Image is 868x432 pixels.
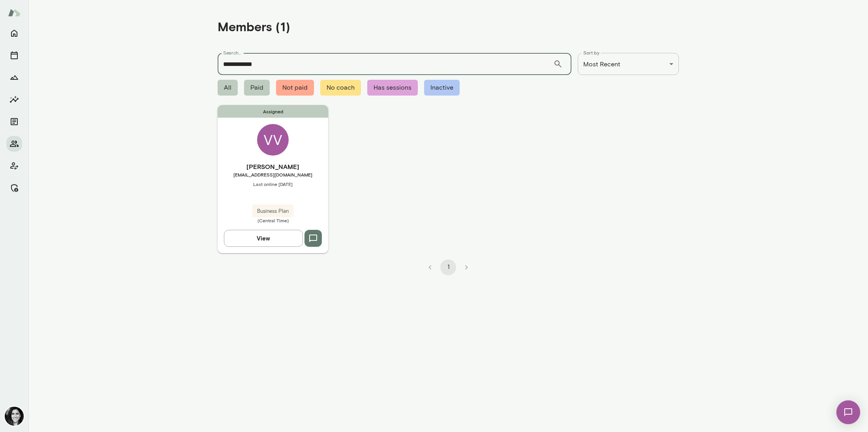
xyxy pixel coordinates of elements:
span: Last online [DATE] [218,181,328,187]
button: Insights [6,92,22,107]
button: View [224,230,303,246]
button: Documents [6,114,22,130]
label: Sort by [583,49,599,56]
span: Business Plan [252,207,293,215]
div: Most Recent [578,53,679,75]
span: Has sessions [367,80,418,96]
button: Client app [6,158,22,174]
button: Manage [6,180,22,196]
nav: pagination navigation [421,259,475,275]
button: page 1 [440,259,456,275]
div: VV [257,124,289,156]
h4: Members (1) [218,19,290,34]
span: [EMAIL_ADDRESS][DOMAIN_NAME] [218,171,328,178]
span: Assigned [218,105,328,118]
img: Jamie Albers [5,407,24,426]
button: Members [6,136,22,152]
span: Inactive [424,80,460,96]
h6: [PERSON_NAME] [218,162,328,171]
span: Paid [244,80,270,96]
div: pagination [218,253,679,275]
span: (Central Time) [218,217,328,224]
span: No coach [320,80,361,96]
img: Mento [8,5,21,20]
button: Home [6,25,22,41]
button: Sessions [6,47,22,63]
span: Not paid [276,80,314,96]
label: Search... [223,49,241,56]
button: Growth Plan [6,69,22,85]
span: All [218,80,238,96]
